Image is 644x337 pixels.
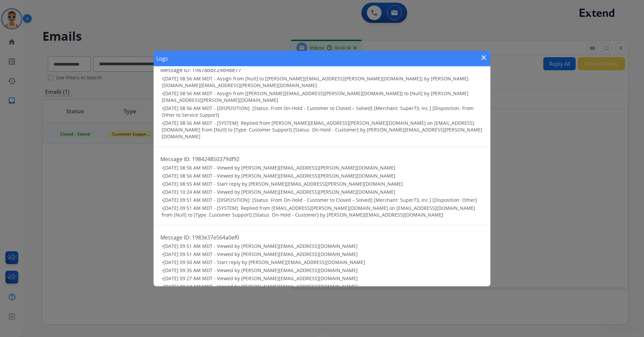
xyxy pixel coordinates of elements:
h3: • [162,164,484,171]
span: [DATE] 08:56 AM MDT - Assign from [[PERSON_NAME][EMAIL_ADDRESS][PERSON_NAME][DOMAIN_NAME]] to [Nu... [162,90,469,103]
span: [DATE] 09:51 AM MDT - [SYSTEM]: Replied from [EMAIL_ADDRESS][PERSON_NAME][DOMAIN_NAME] on [EMAIL_... [162,205,475,218]
p: 0.20.1027RC [607,325,637,333]
span: [DATE] 09:14 AM MDT - Viewed by [PERSON_NAME][EMAIL_ADDRESS][DOMAIN_NAME] [163,283,358,290]
h3: • [162,251,484,258]
span: [DATE] 09:51 AM MDT - Viewed by [PERSON_NAME][EMAIL_ADDRESS][DOMAIN_NAME] [163,243,358,249]
h3: • [162,105,484,118]
span: Message ID: [160,155,191,163]
span: [DATE] 08:56 AM MDT - Assign from [Null] to [[PERSON_NAME][EMAIL_ADDRESS][PERSON_NAME][DOMAIN_NAM... [162,75,469,88]
h3: • [162,189,484,195]
span: [DATE] 08:56 AM MDT - Viewed by [PERSON_NAME][EMAIL_ADDRESS][PERSON_NAME][DOMAIN_NAME] [163,164,395,171]
span: 1983e37e564a0ef0 [192,234,239,241]
h3: • [162,197,484,203]
h3: • [162,205,484,218]
h3: • [162,259,484,266]
span: [DATE] 08:56 AM MDT - [DISPOSITION]: [Status: From On-Hold - Customer to Closed – Solved] [Mercha... [162,105,474,118]
span: [DATE] 09:27 AM MDT - Viewed by [PERSON_NAME][EMAIL_ADDRESS][DOMAIN_NAME] [163,275,358,282]
span: [DATE] 09:35 AM MDT - Viewed by [PERSON_NAME][EMAIL_ADDRESS][DOMAIN_NAME] [163,267,358,273]
h3: • [162,173,484,179]
mat-icon: close [480,53,488,62]
span: [DATE] 10:24 AM MDT - Viewed by [PERSON_NAME][EMAIL_ADDRESS][PERSON_NAME][DOMAIN_NAME] [163,189,395,195]
span: Message ID: [160,66,191,74]
span: [DATE] 08:55 AM MDT - Start reply by [PERSON_NAME][EMAIL_ADDRESS][PERSON_NAME][DOMAIN_NAME] [163,181,403,187]
h3: • [162,75,484,89]
span: [DATE] 09:51 AM MDT - [DISPOSITION]: [Status: From On-Hold - Customer to Closed – Solved] [Mercha... [163,197,477,203]
span: [DATE] 09:50 AM MDT - Start reply by [PERSON_NAME][EMAIL_ADDRESS][DOMAIN_NAME] [163,259,365,265]
h3: • [162,90,484,104]
h3: • [162,275,484,282]
span: 1987abbc24d48e77 [192,66,241,74]
h3: • [162,267,484,274]
span: [DATE] 09:51 AM MDT - Viewed by [PERSON_NAME][EMAIL_ADDRESS][DOMAIN_NAME] [163,251,358,257]
span: Message ID: [160,234,191,241]
h1: Logs [156,54,168,63]
span: [DATE] 08:56 AM MDT - [SYSTEM]: Replied from [PERSON_NAME][EMAIL_ADDRESS][PERSON_NAME][DOMAIN_NAM... [162,120,482,140]
h3: • [162,181,484,187]
h3: • [162,120,484,140]
span: 198424850379df92 [192,155,239,163]
h3: • [162,283,484,290]
span: [DATE] 08:56 AM MDT - Viewed by [PERSON_NAME][EMAIL_ADDRESS][PERSON_NAME][DOMAIN_NAME] [163,173,395,179]
h3: • [162,243,484,250]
